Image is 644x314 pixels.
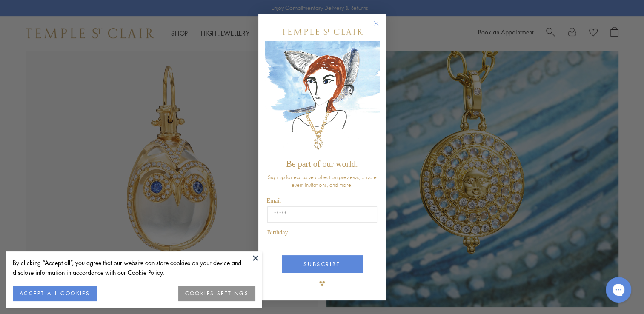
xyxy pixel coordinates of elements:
button: COOKIES SETTINGS [178,286,255,301]
button: Close dialog [375,22,386,33]
img: TSC [314,275,331,292]
button: ACCEPT ALL COOKIES [13,286,97,301]
span: Be part of our world. [286,159,358,168]
div: By clicking “Accept all”, you agree that our website can store cookies on your device and disclos... [13,258,255,277]
button: SUBSCRIBE [282,255,363,273]
span: Sign up for exclusive collection previews, private event invitations, and more. [268,173,377,188]
img: Temple St. Clair [282,29,363,35]
span: Email [267,197,281,204]
iframe: Gorgias live chat messenger [601,274,635,305]
span: Birthday [267,229,288,236]
input: Email [267,206,377,223]
img: c4a9eb12-d91a-4d4a-8ee0-386386f4f338.jpeg [265,41,380,155]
